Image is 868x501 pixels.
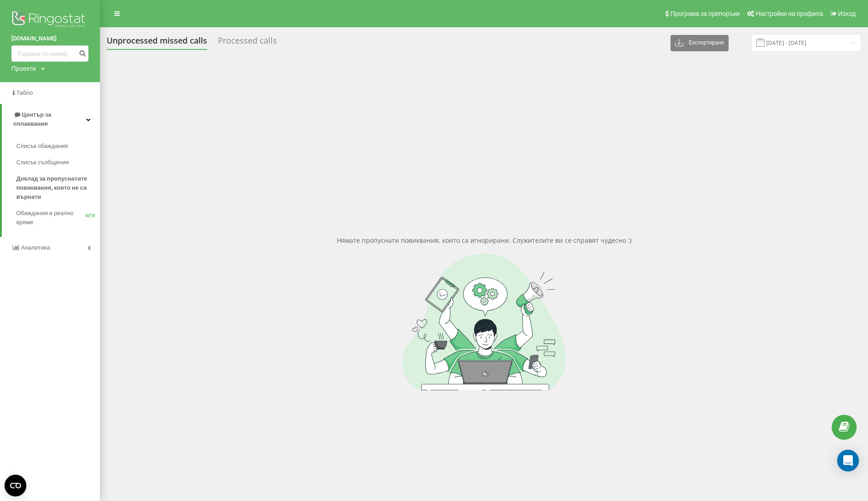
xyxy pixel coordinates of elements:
[11,34,89,43] a: [DOMAIN_NAME]
[16,205,100,231] a: Обаждания в реално времеNEW
[2,104,100,135] a: Център за оплаквания
[671,35,729,51] button: Експортиране
[16,209,85,227] span: Обаждания в реално време
[13,111,51,127] span: Център за оплаквания
[16,174,95,201] span: Доклад за пропуснатите повиквания, които не са върнати
[16,138,100,154] a: Списък обаждания
[16,154,100,171] a: Списък съобщения
[16,142,68,151] span: Списък обаждания
[670,10,740,17] span: Програма за препоръки
[5,475,26,496] button: Open CMP widget
[16,89,33,96] span: Табло
[16,158,69,167] span: Списък съобщения
[16,171,100,205] a: Доклад за пропуснатите повиквания, които не са върнати
[11,9,89,32] img: Ringostat logo
[755,10,823,17] span: Настройки на профила
[21,244,50,251] span: Аналитика
[218,36,277,50] div: Processed calls
[837,450,859,472] div: Open Intercom Messenger
[838,10,856,17] span: Изход
[11,64,36,73] div: Проекти
[107,36,207,50] div: Unprocessed missed calls
[11,45,89,62] input: Търсене по номер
